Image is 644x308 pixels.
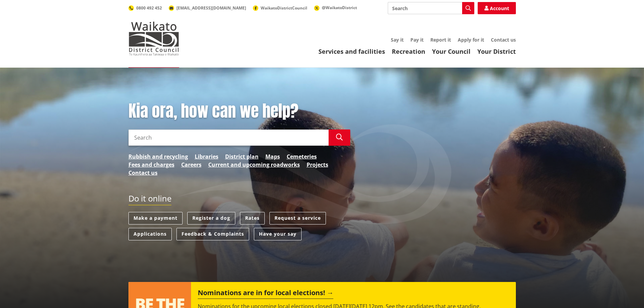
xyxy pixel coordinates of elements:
[128,194,171,206] h2: Do it online
[458,37,484,43] a: Apply for it
[128,169,158,177] a: Contact us
[208,161,300,169] a: Current and upcoming roadworks
[169,5,246,11] a: [EMAIL_ADDRESS][DOMAIN_NAME]
[477,47,516,55] a: Your District
[198,289,333,299] h2: Nominations are in for local elections!
[240,212,265,224] a: Rates
[410,37,424,43] a: Pay it
[128,22,179,55] img: Waikato District Council - Te Kaunihera aa Takiwaa o Waikato
[388,2,474,14] input: Search input
[195,152,218,161] a: Libraries
[391,37,404,43] a: Say it
[432,47,471,55] a: Your Council
[181,161,201,169] a: Careers
[128,152,188,161] a: Rubbish and recycling
[307,161,328,169] a: Projects
[269,212,326,224] a: Request a service
[322,5,357,10] span: @WaikatoDistrict
[187,212,235,224] a: Register a dog
[491,37,516,43] a: Contact us
[261,5,307,11] span: WaikatoDistrictCouncil
[253,5,307,11] a: WaikatoDistrictCouncil
[392,47,425,55] a: Recreation
[176,228,249,240] a: Feedback & Complaints
[128,228,172,240] a: Applications
[478,2,516,14] a: Account
[254,228,302,240] a: Have your say
[176,5,246,11] span: [EMAIL_ADDRESS][DOMAIN_NAME]
[314,5,357,10] a: @WaikatoDistrict
[287,152,317,161] a: Cemeteries
[136,5,162,11] span: 0800 492 452
[128,212,183,224] a: Make a payment
[265,152,280,161] a: Maps
[128,5,162,11] a: 0800 492 452
[430,37,451,43] a: Report it
[225,152,259,161] a: District plan
[318,47,385,55] a: Services and facilities
[128,161,174,169] a: Fees and charges
[128,101,350,121] h1: Kia ora, how can we help?
[128,129,329,146] input: Search input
